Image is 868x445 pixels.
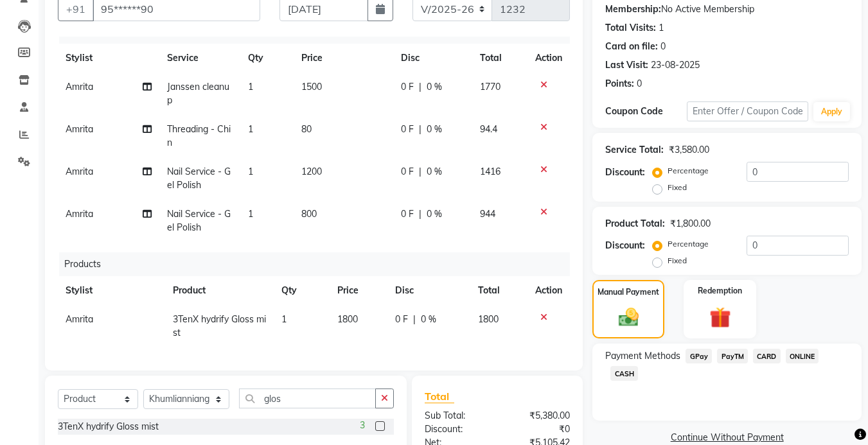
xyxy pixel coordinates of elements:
[659,21,664,35] div: 1
[401,80,414,94] span: 0 F
[393,44,472,73] th: Disc
[248,166,253,177] span: 1
[427,123,442,136] span: 0 %
[301,208,317,220] span: 800
[66,208,93,220] span: Amrita
[274,276,330,305] th: Qty
[605,3,849,16] div: No Active Membership
[786,349,819,363] span: ONLINE
[668,255,687,266] label: Fixed
[281,313,287,325] span: 1
[660,40,666,53] div: 0
[598,286,659,298] label: Manual Payment
[480,123,497,135] span: 94.4
[294,44,393,73] th: Price
[59,252,580,276] div: Products
[248,81,253,92] span: 1
[58,420,159,433] div: 3TenX hydrify Gloss mist
[66,81,93,92] span: Amrita
[427,80,442,94] span: 0 %
[248,208,253,220] span: 1
[698,285,742,297] label: Redemption
[480,166,500,177] span: 1416
[419,165,421,179] span: |
[415,409,497,423] div: Sub Total:
[668,165,709,177] label: Percentage
[686,349,712,363] span: GPay
[480,208,495,220] span: 944
[753,349,781,363] span: CARD
[605,166,645,179] div: Discount:
[605,349,680,363] span: Payment Methods
[605,21,656,35] div: Total Visits:
[497,409,580,423] div: ₹5,380.00
[605,217,665,231] div: Product Total:
[66,123,93,135] span: Amrita
[421,313,436,326] span: 0 %
[425,390,454,403] span: Total
[478,313,499,325] span: 1800
[66,166,93,177] span: Amrita
[401,165,414,179] span: 0 F
[637,77,642,91] div: 0
[167,81,229,106] span: Janssen cleanup
[670,217,711,231] div: ₹1,800.00
[401,207,414,221] span: 0 F
[610,366,638,381] span: CASH
[395,313,408,326] span: 0 F
[167,123,231,148] span: Threading - Chin
[159,44,240,73] th: Service
[66,313,93,325] span: Amrita
[173,313,266,338] span: 3TenX hydrify Gloss mist
[480,81,500,92] span: 1770
[337,313,358,325] span: 1800
[668,238,709,250] label: Percentage
[401,123,414,136] span: 0 F
[301,123,312,135] span: 80
[527,44,570,73] th: Action
[419,123,421,136] span: |
[419,207,421,221] span: |
[813,102,850,121] button: Apply
[301,166,322,177] span: 1200
[427,207,442,221] span: 0 %
[413,313,416,326] span: |
[717,349,748,363] span: PayTM
[651,58,700,72] div: 23-08-2025
[360,419,365,432] span: 3
[595,431,859,444] a: Continue Without Payment
[165,276,274,305] th: Product
[605,40,658,53] div: Card on file:
[612,306,645,329] img: _cash.svg
[387,276,470,305] th: Disc
[669,143,709,157] div: ₹3,580.00
[605,105,686,118] div: Coupon Code
[605,143,664,157] div: Service Total:
[415,423,497,436] div: Discount:
[668,182,687,193] label: Fixed
[330,276,387,305] th: Price
[240,44,294,73] th: Qty
[470,276,528,305] th: Total
[605,239,645,252] div: Discount:
[427,165,442,179] span: 0 %
[167,166,231,191] span: Nail Service - Gel Polish
[301,81,322,92] span: 1500
[419,80,421,94] span: |
[605,77,634,91] div: Points:
[703,304,738,331] img: _gift.svg
[239,388,376,408] input: Search or Scan
[58,44,159,73] th: Stylist
[167,208,231,233] span: Nail Service - Gel Polish
[527,276,570,305] th: Action
[687,101,808,121] input: Enter Offer / Coupon Code
[605,58,648,72] div: Last Visit:
[605,3,661,16] div: Membership:
[497,423,580,436] div: ₹0
[472,44,528,73] th: Total
[248,123,253,135] span: 1
[58,276,165,305] th: Stylist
